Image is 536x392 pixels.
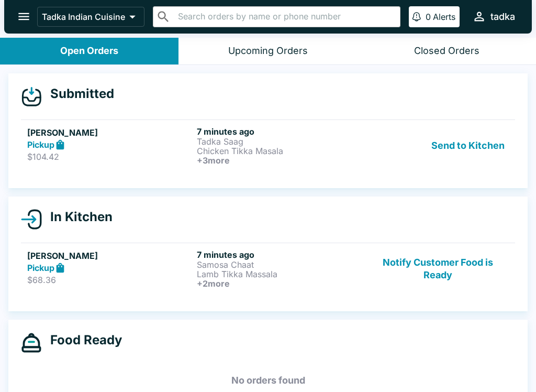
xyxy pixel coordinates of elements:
[468,5,519,28] button: tadka
[60,45,118,57] div: Open Orders
[490,10,515,23] div: tadka
[42,86,114,102] h4: Submitted
[427,126,509,165] button: Send to Kitchen
[27,126,193,139] h5: [PERSON_NAME]
[27,275,193,285] p: $68.36
[197,137,362,146] p: Tadka Saag
[42,209,113,225] h4: In Kitchen
[27,139,54,150] strong: Pickup
[228,45,308,57] div: Upcoming Orders
[197,269,362,279] p: Lamb Tikka Massala
[10,3,37,30] button: open drawer
[175,9,396,24] input: Search orders by name or phone number
[426,12,431,22] p: 0
[42,12,125,22] p: Tadka Indian Cuisine
[197,249,362,260] h6: 7 minutes ago
[414,45,479,57] div: Closed Orders
[197,260,362,269] p: Samosa Chaat
[27,263,54,273] strong: Pickup
[27,151,193,162] p: $104.42
[197,146,362,156] p: Chicken Tikka Masala
[21,119,515,171] a: [PERSON_NAME]Pickup$104.427 minutes agoTadka SaagChicken Tikka Masala+3moreSend to Kitchen
[21,243,515,295] a: [PERSON_NAME]Pickup$68.367 minutes agoSamosa ChaatLamb Tikka Massala+2moreNotify Customer Food is...
[197,279,362,288] h6: + 2 more
[42,332,122,348] h4: Food Ready
[433,12,455,22] p: Alerts
[367,249,509,288] button: Notify Customer Food is Ready
[27,249,193,262] h5: [PERSON_NAME]
[37,7,144,27] button: Tadka Indian Cuisine
[197,126,362,137] h6: 7 minutes ago
[197,156,362,165] h6: + 3 more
